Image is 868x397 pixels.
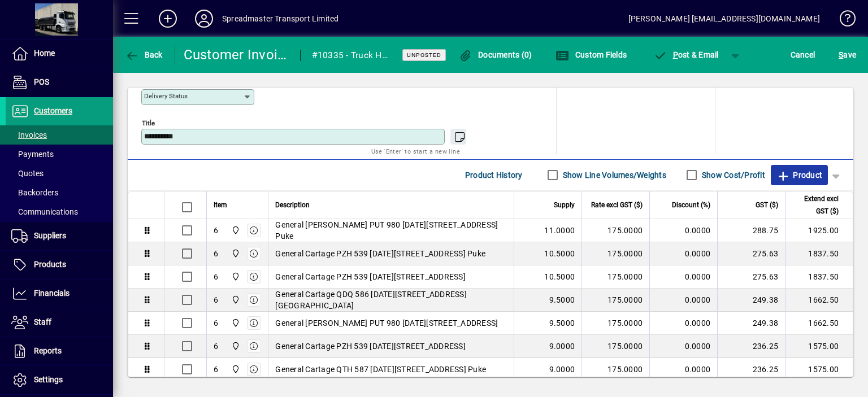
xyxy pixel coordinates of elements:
[461,165,527,185] button: Product History
[125,50,163,59] span: Back
[717,219,785,242] td: 288.75
[785,358,853,381] td: 1575.00
[756,199,778,211] span: GST ($)
[34,49,55,58] span: Home
[214,294,218,306] div: 6
[589,248,643,259] div: 175.0000
[785,335,853,358] td: 1575.00
[6,308,113,337] a: Staff
[465,166,523,184] span: Product History
[649,335,717,358] td: 0.0000
[312,46,388,64] div: #10335 - Truck Hire
[717,335,785,358] td: 236.25
[785,219,853,242] td: 1925.00
[649,219,717,242] td: 0.0000
[275,341,466,352] span: General Cartage PZH 539 [DATE][STREET_ADDRESS]
[214,199,227,211] span: Item
[649,265,717,289] td: 0.0000
[591,199,643,211] span: Rate excl GST ($)
[275,248,485,259] span: General Cartage PZH 539 [DATE][STREET_ADDRESS] Puke
[184,46,289,64] div: Customer Invoice
[589,271,643,282] div: 175.0000
[275,317,498,329] span: General [PERSON_NAME] PUT 980 [DATE][STREET_ADDRESS]
[6,251,113,279] a: Products
[34,289,70,298] span: Financials
[214,271,218,282] div: 6
[589,317,643,329] div: 175.0000
[561,169,666,181] label: Show Line Volumes/Weights
[788,45,818,65] button: Cancel
[228,294,241,306] span: 965 State Highway 2
[222,10,338,28] div: Spreadmaster Transport Limited
[554,199,575,211] span: Supply
[34,106,72,115] span: Customers
[839,50,843,59] span: S
[6,280,113,308] a: Financials
[771,165,828,185] button: Product
[214,364,218,375] div: 6
[6,145,113,164] a: Payments
[717,312,785,335] td: 249.38
[589,341,643,352] div: 175.0000
[549,294,575,306] span: 9.5000
[553,45,630,65] button: Custom Fields
[785,289,853,312] td: 1662.50
[649,312,717,335] td: 0.0000
[144,92,188,100] mat-label: Delivery status
[34,317,51,326] span: Staff
[275,219,507,242] span: General [PERSON_NAME] PUT 980 [DATE][STREET_ADDRESS] Puke
[228,224,241,237] span: 965 State Highway 2
[34,231,66,240] span: Suppliers
[717,358,785,381] td: 236.25
[653,50,719,59] span: ost & Email
[6,202,113,221] a: Communications
[544,248,575,259] span: 10.5000
[11,150,54,159] span: Payments
[589,364,643,375] div: 175.0000
[648,45,724,65] button: Post & Email
[785,242,853,265] td: 1837.50
[11,207,78,216] span: Communications
[544,225,575,236] span: 11.0000
[549,341,575,352] span: 9.0000
[11,130,47,139] span: Invoices
[228,340,241,352] span: 965 State Highway 2
[6,222,113,250] a: Suppliers
[589,225,643,236] div: 175.0000
[6,40,113,68] a: Home
[275,289,507,311] span: General Cartage QDQ 586 [DATE][STREET_ADDRESS][GEOGRAPHIC_DATA]
[34,260,66,269] span: Products
[776,166,822,184] span: Product
[831,2,854,39] a: Knowledge Base
[717,242,785,265] td: 275.63
[673,50,678,59] span: P
[186,8,222,29] button: Profile
[6,164,113,183] a: Quotes
[150,8,186,29] button: Add
[792,193,839,217] span: Extend excl GST ($)
[717,265,785,289] td: 275.63
[275,199,310,211] span: Description
[407,51,441,59] span: Unposted
[785,265,853,289] td: 1837.50
[785,312,853,335] td: 1662.50
[544,271,575,282] span: 10.5000
[214,341,218,352] div: 6
[371,145,460,158] mat-hint: Use 'Enter' to start a new line
[549,317,575,329] span: 9.5000
[214,225,218,236] div: 6
[589,294,643,306] div: 175.0000
[6,68,113,97] a: POS
[6,366,113,394] a: Settings
[275,364,486,375] span: General Cartage QTH 587 [DATE][STREET_ADDRESS] Puke
[672,199,710,211] span: Discount (%)
[700,169,765,181] label: Show Cost/Profit
[228,317,241,329] span: 965 State Highway 2
[228,363,241,376] span: 965 State Highway 2
[11,188,58,197] span: Backorders
[6,183,113,202] a: Backorders
[836,45,859,65] button: Save
[113,45,175,65] app-page-header-button: Back
[459,50,532,59] span: Documents (0)
[214,317,218,329] div: 6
